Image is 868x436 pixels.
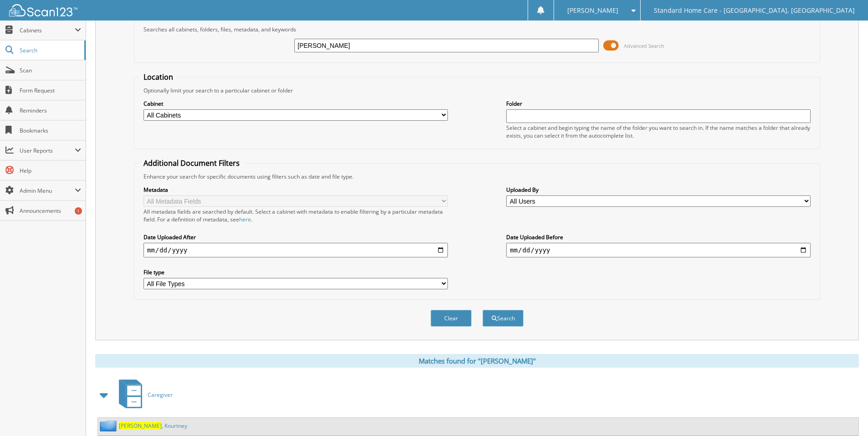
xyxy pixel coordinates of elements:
div: All metadata fields are searched by default. Select a cabinet with metadata to enable filtering b... [144,208,448,223]
iframe: Chat Widget [822,392,868,436]
span: Cabinets [20,26,75,34]
a: Caregiver [113,377,173,413]
span: Scan [20,67,81,74]
span: Help [20,167,81,174]
button: Clear [431,310,472,327]
span: Caregiver [148,391,173,399]
span: Search [20,46,80,54]
label: Cabinet [144,100,448,108]
span: Announcements [20,207,81,215]
legend: Additional Document Filters [139,158,244,168]
div: Select a cabinet and begin typing the name of the folder you want to search in. If the name match... [506,124,811,139]
div: Enhance your search for specific documents using filters such as date and file type. [139,173,815,180]
span: Advanced Search [624,42,664,49]
div: Matches found for "[PERSON_NAME]" [95,354,859,368]
span: Standard Home Care - [GEOGRAPHIC_DATA], [GEOGRAPHIC_DATA] [654,8,855,13]
span: [PERSON_NAME] [567,8,618,13]
span: User Reports [20,147,75,154]
label: Uploaded By [506,186,811,194]
button: Search [483,310,524,327]
span: Reminders [20,107,81,114]
span: Admin Menu [20,187,75,195]
label: Metadata [144,186,448,194]
img: scan123-logo-white.svg [9,4,77,16]
input: end [506,243,811,257]
input: start [144,243,448,257]
img: folder2.png [100,420,119,431]
label: Date Uploaded After [144,233,448,241]
legend: Location [139,72,178,82]
span: Bookmarks [20,127,81,134]
label: Folder [506,100,811,108]
a: [PERSON_NAME], Kourtney [119,422,187,430]
span: Form Request [20,87,81,94]
label: File type [144,268,448,276]
div: 1 [75,207,82,215]
label: Date Uploaded Before [506,233,811,241]
span: [PERSON_NAME] [119,422,162,430]
a: here [239,215,251,223]
div: Searches all cabinets, folders, files, metadata, and keywords [139,26,815,33]
div: Optionally limit your search to a particular cabinet or folder [139,87,815,94]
